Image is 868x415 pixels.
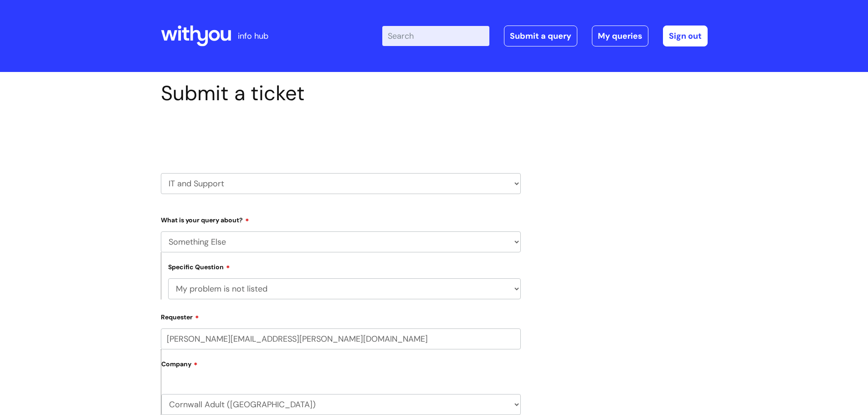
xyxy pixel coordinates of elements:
h2: Select issue type [161,127,521,143]
label: Company [161,357,521,378]
a: Sign out [663,26,708,46]
p: info hub [238,29,268,43]
div: | - [382,26,708,46]
label: Specific Question [168,262,230,271]
a: Submit a query [504,26,577,46]
a: My queries [592,26,648,46]
h1: Submit a ticket [161,81,521,106]
label: What is your query about? [161,213,521,224]
input: Search [382,26,489,46]
label: Requester [161,310,521,321]
input: Email [161,328,521,349]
